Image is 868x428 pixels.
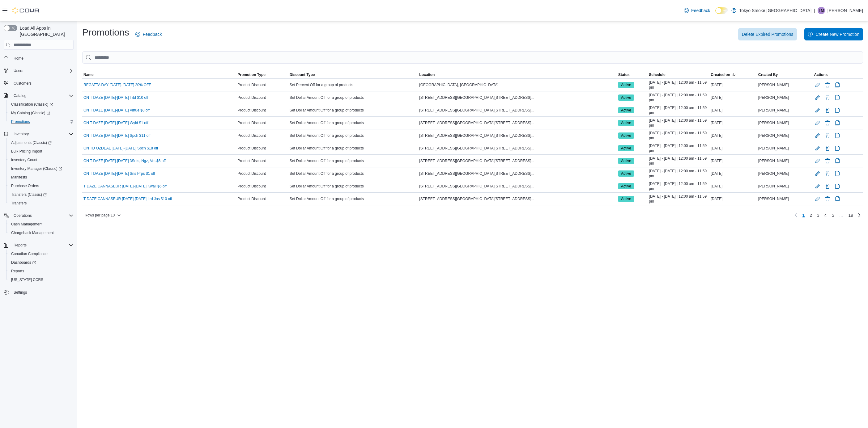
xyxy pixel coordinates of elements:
[11,241,74,249] span: Reports
[419,171,534,176] span: [STREET_ADDRESS][GEOGRAPHIC_DATA][STREET_ADDRESS]...
[742,31,794,37] span: Delete Expired Promotions
[9,276,46,283] a: [US_STATE] CCRS
[238,196,266,201] span: Product Discount
[618,170,634,177] span: Active
[143,31,162,37] span: Feedback
[814,183,821,190] button: Edit Promotion
[9,259,38,266] a: Dashboards
[14,243,27,248] span: Reports
[824,107,831,114] button: Delete Promotion
[834,94,841,101] button: Clone Promotion
[11,260,36,265] span: Dashboards
[11,192,47,197] span: Transfers (Classic)
[11,222,42,227] span: Cash Management
[11,92,74,99] span: Catalog
[649,143,708,153] span: [DATE] - [DATE] | 12:00 am - 11:59 pm
[649,181,708,191] span: [DATE] - [DATE] | 12:00 am - 11:59 pm
[82,26,129,39] h1: Promotions
[288,119,418,127] div: Set Dollar Amount Off for a group of products
[11,140,52,145] span: Adjustments (Classic)
[9,165,74,172] span: Inventory Manager (Classic)
[133,28,164,40] a: Feedback
[814,107,821,114] button: Edit Promotion
[681,4,713,17] a: Feedback
[810,212,812,218] span: 2
[236,71,288,78] button: Promotion Type
[6,109,76,117] a: My Catalog (Classic)
[800,210,807,220] button: Page 1 of 19
[238,95,266,100] span: Product Discount
[11,54,74,62] span: Home
[649,131,708,141] span: [DATE] - [DATE] | 12:00 am - 11:59 pm
[1,130,76,138] button: Inventory
[11,67,26,74] button: Users
[824,195,831,203] button: Delete Promotion
[621,196,631,202] span: Active
[709,145,757,152] div: [DATE]
[11,212,74,219] span: Operations
[6,275,76,284] button: [US_STATE] CCRS
[11,288,74,296] span: Settings
[1,91,76,100] button: Catalog
[288,183,418,190] div: Set Dollar Amount Off for a group of products
[83,120,148,125] a: ON T DAZE [DATE]-[DATE] Wyld $1 off
[419,120,534,125] span: [STREET_ADDRESS][GEOGRAPHIC_DATA][STREET_ADDRESS]...
[1,241,76,250] button: Reports
[834,119,841,127] button: Clone Promotion
[739,7,812,14] p: Tokyo Smoke [GEOGRAPHIC_DATA]
[238,146,266,151] span: Product Discount
[11,183,39,188] span: Purchase Orders
[12,7,40,14] img: Cova
[758,184,789,189] span: [PERSON_NAME]
[824,212,827,218] span: 4
[834,132,841,139] button: Clone Promotion
[288,170,418,177] div: Set Dollar Amount Off for a group of products
[824,119,831,127] button: Delete Promotion
[419,72,435,77] span: Location
[14,68,23,73] span: Users
[691,7,710,14] span: Feedback
[758,95,789,100] span: [PERSON_NAME]
[418,71,617,78] button: Location
[238,108,266,113] span: Product Discount
[758,82,789,87] span: [PERSON_NAME]
[9,276,74,283] span: Washington CCRS
[9,118,32,125] a: Promotions
[757,71,813,78] button: Created By
[818,7,825,14] div: Taylor Murphy
[11,79,74,87] span: Customers
[419,82,499,87] span: [GEOGRAPHIC_DATA], [GEOGRAPHIC_DATA]
[6,117,76,126] button: Promotions
[618,94,634,101] span: Active
[238,72,266,77] span: Promotion Type
[758,158,789,163] span: [PERSON_NAME]
[6,190,76,199] a: Transfers (Classic)
[238,184,266,189] span: Product Discount
[648,71,709,78] button: Schedule
[11,130,31,138] button: Inventory
[829,210,837,220] a: Page 5 of 19
[11,149,42,154] span: Bulk Pricing Import
[792,212,800,219] button: Previous page
[618,82,634,88] span: Active
[9,259,74,266] span: Dashboards
[807,210,815,220] a: Page 2 of 19
[11,269,24,274] span: Reports
[814,145,821,152] button: Edit Promotion
[618,107,634,113] span: Active
[288,157,418,165] div: Set Dollar Amount Off for a group of products
[621,183,631,189] span: Active
[11,80,34,87] a: Customers
[11,277,43,282] span: [US_STATE] CCRS
[6,164,76,173] a: Inventory Manager (Classic)
[14,290,27,295] span: Settings
[814,94,821,101] button: Edit Promotion
[758,146,789,151] span: [PERSON_NAME]
[288,132,418,139] div: Set Dollar Amount Off for a group of products
[11,55,26,62] a: Home
[11,212,34,219] button: Operations
[848,212,853,218] span: 19
[621,107,631,113] span: Active
[815,210,822,220] a: Page 3 of 19
[758,133,789,138] span: [PERSON_NAME]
